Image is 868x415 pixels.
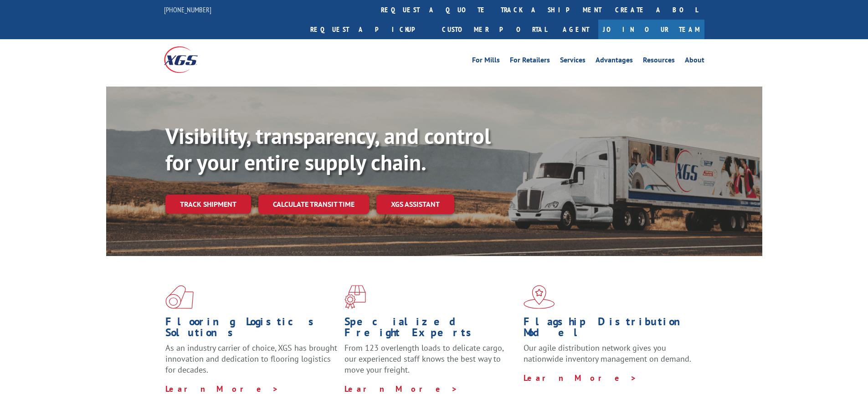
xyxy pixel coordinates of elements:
img: xgs-icon-flagship-distribution-model-red [524,285,555,309]
a: For Retailers [510,56,550,67]
a: Learn More > [344,384,458,394]
h1: Specialized Freight Experts [344,316,517,343]
a: Advantages [596,56,633,67]
a: Learn More > [165,384,279,394]
p: From 123 overlength loads to delicate cargo, our experienced staff knows the best way to move you... [344,343,517,383]
h1: Flagship Distribution Model [524,316,696,343]
img: xgs-icon-total-supply-chain-intelligence-red [165,285,194,309]
h1: Flooring Logistics Solutions [165,316,338,343]
a: About [685,56,704,67]
img: xgs-icon-focused-on-flooring-red [344,285,366,309]
a: Request a pickup [303,20,435,39]
a: For Mills [472,56,500,67]
a: XGS ASSISTANT [376,195,454,214]
b: Visibility, transparency, and control for your entire supply chain. [165,122,491,176]
span: As an industry carrier of choice, XGS has brought innovation and dedication to flooring logistics... [165,343,337,375]
a: Join Our Team [598,20,704,39]
a: Customer Portal [435,20,554,39]
a: Track shipment [165,195,251,214]
a: Resources [643,56,675,67]
a: Calculate transit time [258,195,369,214]
a: [PHONE_NUMBER] [164,5,211,14]
span: Our agile distribution network gives you nationwide inventory management on demand. [524,343,691,364]
a: Agent [554,20,598,39]
a: Learn More > [524,373,637,383]
a: Services [560,56,586,67]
